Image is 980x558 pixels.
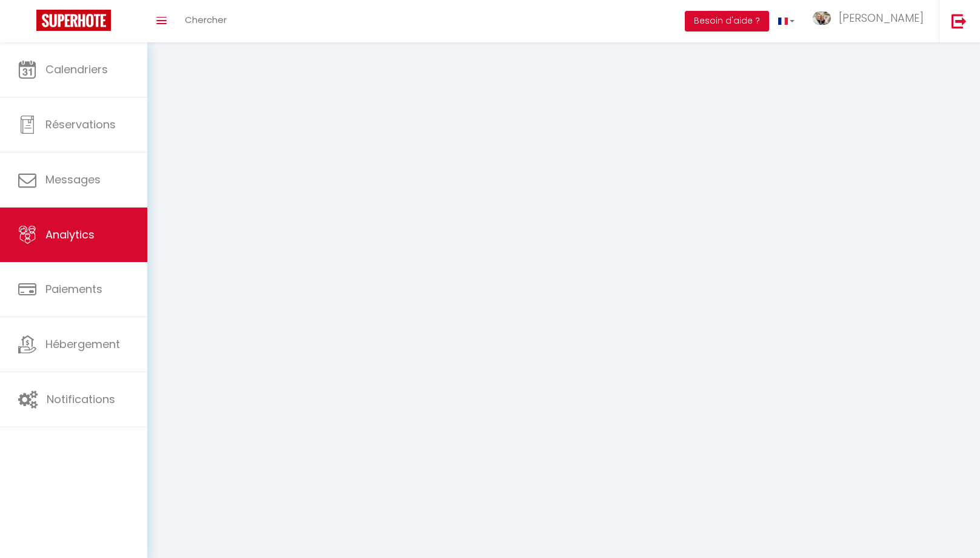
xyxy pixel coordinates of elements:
span: Chercher [185,13,227,26]
button: Besoin d'aide ? [685,11,769,31]
span: [PERSON_NAME] [839,10,924,25]
img: ... [813,11,831,25]
span: Calendriers [45,62,108,77]
span: Hébergement [45,336,120,352]
span: Notifications [47,392,115,407]
img: logout [952,13,967,28]
span: Réservations [45,117,116,132]
img: Super Booking [36,10,111,31]
span: Messages [45,172,101,187]
span: Paiements [45,281,102,297]
span: Analytics [45,227,95,242]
